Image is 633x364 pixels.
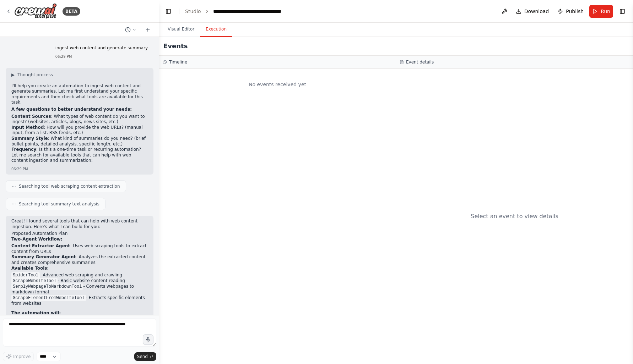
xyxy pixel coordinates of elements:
h2: Events [163,41,188,51]
span: Searching tool web scraping content extraction [19,183,120,189]
code: ScrapeWebsiteTool [11,278,58,284]
li: - Extracts specific elements from websites [11,295,148,307]
span: Download [524,8,549,15]
strong: Summary Generator Agent [11,254,76,259]
nav: breadcrumb [185,8,281,15]
div: BETA [63,7,80,16]
button: Switch to previous chat [122,26,139,34]
button: Show right sidebar [617,6,627,16]
button: Hide left sidebar [163,6,173,16]
code: ScrapeElementFromWebsiteTool [11,295,86,301]
strong: The automation will: [11,310,61,315]
strong: Content Sources [11,114,51,119]
span: Improve [13,354,31,359]
li: : How will you provide the web URLs? (manual input, from a list, RSS feeds, etc.) [11,125,148,136]
button: Start a new chat [142,26,153,34]
div: Select an event to view details [471,212,558,221]
button: ▶Thought process [11,72,53,78]
h3: Timeline [169,59,187,65]
li: - Converts webpages to markdown format [11,284,148,295]
button: Improve [3,352,34,361]
h3: Event details [406,59,434,65]
code: SpiderTool [11,272,40,278]
p: ingest web content and generate summary [55,45,148,51]
strong: Content Extractor Agent [11,243,70,248]
span: Publish [566,8,584,15]
h2: Proposed Automation Plan [11,231,148,237]
li: - Basic website content reading [11,278,148,284]
span: Run [601,8,610,15]
button: Visual Editor [162,22,200,37]
li: - Uses web scraping tools to extract content from URLs [11,243,148,254]
code: SerplyWebpageToMarkdownTool [11,283,83,290]
button: Execution [200,22,232,37]
strong: Frequency [11,147,36,152]
strong: A few questions to better understand your needs: [11,107,132,112]
span: Send [137,354,148,359]
span: Thought process [17,72,53,78]
li: - Advanced web scraping and crawling [11,272,148,278]
div: No events received yet [163,72,392,96]
div: 06:29 PM [11,166,148,172]
button: Send [134,352,156,361]
p: I'll help you create an automation to ingest web content and generate summaries. Let me first und... [11,83,148,105]
span: Searching tool summary text analysis [19,201,99,207]
button: Click to speak your automation idea [143,334,153,345]
li: : What types of web content do you want to ingest? (websites, articles, blogs, news sites, etc.) [11,114,148,125]
strong: Summary Style [11,136,48,141]
button: Publish [554,5,586,18]
button: Run [589,5,613,18]
strong: Two-Agent Workflow: [11,237,63,242]
span: ▶ [11,72,15,78]
button: Download [513,5,552,18]
img: Logo [14,3,57,19]
strong: Available Tools: [11,266,49,271]
p: Let me search for available tools that can help with web content ingestion and summarization: [11,153,148,164]
li: : What kind of summaries do you need? (brief bullet points, detailed analysis, specific length, e... [11,136,148,147]
p: Great! I found several tools that can help with web content ingestion. Here's what I can build fo... [11,219,148,230]
a: Studio [185,9,201,14]
div: 06:29 PM [55,54,148,59]
li: - Analyzes the extracted content and creates comprehensive summaries [11,254,148,265]
li: : Is this a one-time task or recurring automation? [11,147,148,153]
strong: Input Method [11,125,44,130]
